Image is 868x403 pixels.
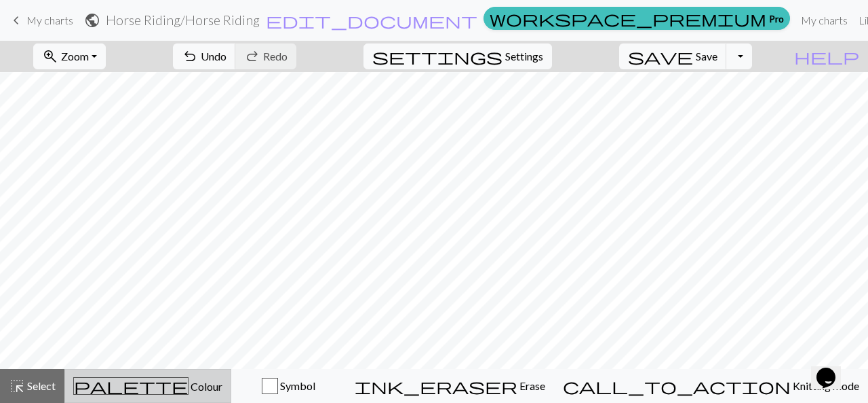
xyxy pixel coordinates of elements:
[9,376,25,396] span: highlight_alt
[201,50,226,63] span: Undo
[42,47,58,66] span: zoom_in
[231,369,346,403] button: Symbol
[794,47,859,66] span: help
[173,43,236,69] button: Undo
[84,11,100,30] span: public
[266,11,477,30] span: edit_document
[346,369,554,403] button: Erase
[189,380,222,393] span: Colour
[26,14,73,27] span: My charts
[517,379,545,392] span: Erase
[554,369,868,403] button: Knitting mode
[61,50,89,63] span: Zoom
[563,376,791,396] span: call_to_action
[33,43,106,69] button: Zoom
[490,9,766,28] span: workspace_premium
[106,12,260,28] h2: Horse Riding / Horse Riding
[791,379,859,392] span: Knitting mode
[278,379,315,392] span: Symbol
[505,48,543,65] span: Settings
[372,48,502,65] i: Settings
[795,7,853,34] a: My charts
[355,376,517,396] span: ink_eraser
[8,11,24,30] span: keyboard_arrow_left
[484,7,790,30] a: Pro
[628,47,693,66] span: save
[74,376,188,396] span: palette
[619,43,727,69] button: Save
[25,379,56,392] span: Select
[811,349,854,389] iframe: chat widget
[696,50,717,63] span: Save
[182,47,198,66] span: undo
[8,9,73,32] a: My charts
[363,43,552,69] button: SettingsSettings
[372,47,502,66] span: settings
[64,369,231,403] button: Colour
